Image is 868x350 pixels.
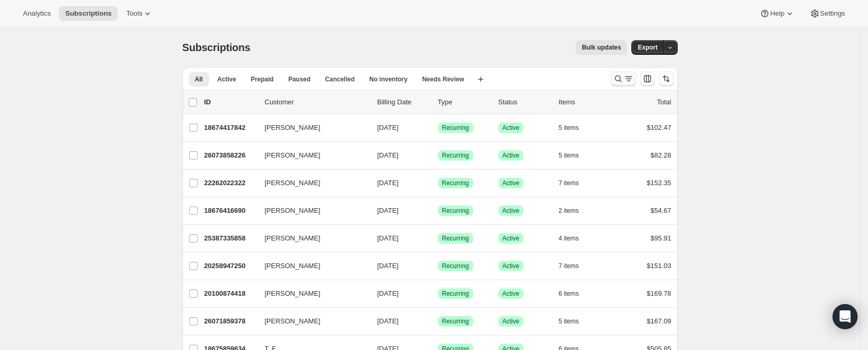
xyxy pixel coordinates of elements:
p: Status [498,97,551,107]
span: Recurring [442,124,469,132]
button: 5 items [559,314,591,329]
span: Active [503,179,520,187]
span: Subscriptions [65,9,112,18]
span: Recurring [442,289,469,298]
div: 18674417842[PERSON_NAME][DATE]SuccessRecurringSuccessActive5 items$102.47 [204,120,671,135]
p: 25387335858 [204,233,256,244]
p: ID [204,97,256,107]
span: $102.47 [647,124,671,131]
span: Active [503,262,520,270]
span: [DATE] [377,207,399,214]
button: Settings [803,6,851,21]
span: Active [503,234,520,243]
span: Recurring [442,179,469,187]
span: Recurring [442,151,469,160]
span: [PERSON_NAME] [265,206,321,216]
span: 7 items [559,179,579,187]
button: [PERSON_NAME] [259,230,363,247]
button: 5 items [559,148,591,163]
span: [PERSON_NAME] [265,178,321,188]
span: Cancelled [325,75,355,83]
span: [DATE] [377,262,399,270]
span: [DATE] [377,151,399,159]
button: [PERSON_NAME] [259,147,363,164]
div: Open Intercom Messenger [833,304,858,329]
span: No inventory [369,75,407,83]
div: 22262022322[PERSON_NAME][DATE]SuccessRecurringSuccessActive7 items$152.35 [204,176,671,190]
p: 26071859378 [204,316,256,327]
button: 7 items [559,259,591,273]
button: [PERSON_NAME] [259,175,363,191]
button: [PERSON_NAME] [259,285,363,302]
div: 26071859378[PERSON_NAME][DATE]SuccessRecurringSuccessActive5 items$167.09 [204,314,671,329]
span: $54.67 [651,207,671,214]
span: Recurring [442,317,469,325]
button: [PERSON_NAME] [259,258,363,274]
button: Subscriptions [59,6,118,21]
span: Active [217,75,236,83]
button: Help [753,6,801,21]
span: [DATE] [377,179,399,187]
span: $95.91 [651,234,671,242]
button: [PERSON_NAME] [259,313,363,330]
span: 2 items [559,207,579,215]
div: 20100874418[PERSON_NAME][DATE]SuccessRecurringSuccessActive6 items$169.78 [204,286,671,301]
div: 18676416690[PERSON_NAME][DATE]SuccessRecurringSuccessActive2 items$54.67 [204,203,671,218]
p: 20258947250 [204,261,256,271]
button: [PERSON_NAME] [259,202,363,219]
div: IDCustomerBilling DateTypeStatusItemsTotal [204,97,671,107]
button: Customize table column order and visibility [640,71,655,86]
button: 6 items [559,286,591,301]
button: Sort the results [659,71,674,86]
span: [PERSON_NAME] [265,316,321,327]
span: Paused [288,75,311,83]
span: 4 items [559,234,579,243]
span: [DATE] [377,234,399,242]
p: 20100874418 [204,288,256,299]
button: 2 items [559,203,591,218]
span: Active [503,317,520,325]
span: Bulk updates [582,43,621,52]
span: Recurring [442,207,469,215]
span: [DATE] [377,317,399,325]
button: 4 items [559,231,591,246]
span: Help [770,9,784,18]
div: 26073858226[PERSON_NAME][DATE]SuccessRecurringSuccessActive5 items$82.28 [204,148,671,163]
span: Needs Review [422,75,464,83]
span: 6 items [559,289,579,298]
span: $82.28 [651,151,671,159]
button: 7 items [559,176,591,190]
p: Billing Date [377,97,430,107]
span: [DATE] [377,289,399,297]
button: Export [631,40,664,55]
span: Settings [820,9,845,18]
button: Tools [120,6,159,21]
span: [PERSON_NAME] [265,123,321,133]
button: Analytics [17,6,57,21]
span: $151.03 [647,262,671,270]
p: 22262022322 [204,178,256,188]
button: Create new view [472,72,489,87]
span: Tools [126,9,142,18]
span: Subscriptions [182,42,251,53]
span: 5 items [559,317,579,325]
span: Active [503,289,520,298]
div: Type [438,97,490,107]
p: 18676416690 [204,206,256,216]
span: [DATE] [377,124,399,131]
span: [PERSON_NAME] [265,261,321,271]
span: [PERSON_NAME] [265,233,321,244]
p: 26073858226 [204,150,256,161]
p: 18674417842 [204,123,256,133]
div: 20258947250[PERSON_NAME][DATE]SuccessRecurringSuccessActive7 items$151.03 [204,259,671,273]
span: $152.35 [647,179,671,187]
span: All [195,75,203,83]
span: $169.78 [647,289,671,297]
p: Customer [265,97,369,107]
span: $167.09 [647,317,671,325]
span: Recurring [442,262,469,270]
span: Analytics [23,9,51,18]
span: Prepaid [251,75,274,83]
span: 7 items [559,262,579,270]
button: Search and filter results [611,71,636,86]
